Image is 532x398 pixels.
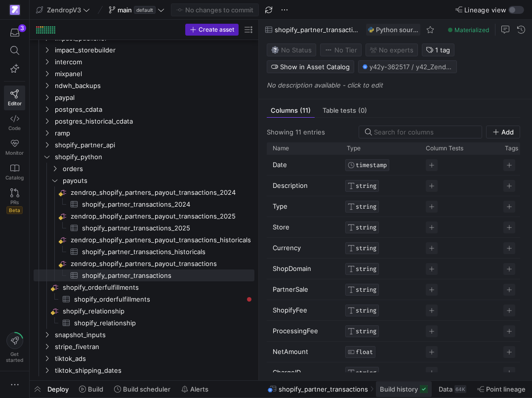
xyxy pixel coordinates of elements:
[82,270,243,281] span: shopify_partner_transactions​​​​​​​​​
[279,385,368,393] span: shopify_partner_transactions
[34,91,254,103] div: Press SPACE to select this row.
[34,68,254,80] div: Press SPACE to select this row.
[271,46,312,54] span: No Status
[300,107,311,114] span: (11)
[273,259,335,278] p: ShopDomain
[34,103,254,115] div: Press SPACE to select this row.
[273,321,335,341] p: ProcessingFee
[34,80,254,91] div: Press SPACE to select this row.
[63,175,253,186] span: payouts
[34,246,254,258] a: shopify_partner_transactions_historicals​​​​​​​​​
[63,163,253,175] span: orders
[375,381,432,398] button: Build history
[63,306,253,317] span: shopify_relationship​​​​​​​​
[356,182,376,189] span: STRING
[273,301,335,320] p: ShopifyFee
[34,258,254,269] div: Press SPACE to select this row.
[55,92,253,103] span: paypal
[454,385,466,393] div: 64K
[34,222,254,234] a: shopify_partner_transactions_2025​​​​​​​​​
[6,351,23,363] span: Get started
[75,381,108,398] button: Build
[34,246,254,258] div: Press SPACE to select this row.
[4,110,25,135] a: Code
[34,3,92,16] button: ZendropV3
[4,135,25,160] a: Monitor
[4,160,25,184] a: Catalog
[6,206,23,214] span: Beta
[366,44,418,56] button: No experts
[34,186,254,198] a: zendrop_shopify_partners_payout_transactions_2024​​​​​​​​
[34,234,254,246] a: zendrop_shopify_partners_payout_transactions_historicals​​​​​​​​
[18,24,26,32] div: 3
[55,151,253,163] span: shopify_python
[34,293,254,305] a: shopify_orderfulfillments​​​​​​​​​
[55,104,253,115] span: postgres_cdata
[55,80,253,91] span: ndwh_backups
[271,46,279,54] img: No status
[47,6,81,14] span: ZendropV3
[34,281,254,293] div: Press SPACE to select this row.
[5,175,24,180] span: Catalog
[273,155,335,175] p: Date
[34,258,254,269] a: zendrop_shopify_partners_payout_transactions​​​​​​​​
[34,281,254,293] a: shopify_orderfulfillments​​​​​​​​
[34,127,254,139] div: Press SPACE to select this row.
[74,317,243,329] span: shopify_relationship​​​​​​​​​
[454,26,489,34] span: Materialized
[34,163,254,175] div: Press SPACE to select this row.
[275,26,360,34] span: shopify_partner_transactions
[356,224,376,231] span: STRING
[34,305,254,317] a: shopify_relationship​​​​​​​​
[434,381,471,398] button: Data64K
[34,269,254,281] a: shopify_partner_transactions​​​​​​​​​
[356,162,387,169] span: TIMESTAMP
[368,27,373,33] img: undefined
[320,44,362,56] button: No tierNo Tier
[71,234,253,246] span: zendrop_shopify_partners_payout_transactions_historicals​​​​​​​​
[267,128,325,136] div: Showing 11 entries
[273,145,289,152] span: Name
[177,381,213,398] button: Alerts
[358,107,367,114] span: (0)
[347,145,361,152] span: Type
[325,46,332,54] img: No tier
[55,139,253,151] span: shopify_partner_api
[273,363,335,382] p: ChargeID
[380,385,418,393] span: Build history
[8,125,21,131] span: Code
[505,145,518,152] span: Tags
[47,385,69,393] span: Deploy
[55,56,253,68] span: intercom
[71,211,253,222] span: zendrop_shopify_partners_payout_transactions_2025​​​​​​​​
[4,184,25,218] a: PRsBeta
[110,381,175,398] button: Build scheduler
[34,269,254,281] div: Press SPACE to select this row.
[473,381,530,398] button: Point lineage
[439,385,452,393] span: Data
[4,328,25,367] button: Getstarted
[55,44,253,56] span: impact_storebuilder
[34,305,254,317] div: Press SPACE to select this row.
[55,341,253,353] span: stripe_fivetran
[267,81,528,89] p: No description available - click to edit
[55,329,253,341] span: snapshot_inputs
[71,258,253,269] span: zendrop_shopify_partners_payout_transactions​​​​​​​​
[435,46,450,54] span: 1 tag
[4,1,25,18] a: https://storage.googleapis.com/y42-prod-data-exchange/images/qZXOSqkTtPuVcXVzF40oUlM07HVTwZXfPK0U...
[273,197,335,216] p: Type
[356,265,376,272] span: STRING
[4,24,25,42] button: 3
[190,385,208,393] span: Alerts
[106,3,167,16] button: maindefault
[267,44,316,56] button: No statusNo Status
[55,353,253,364] span: tiktok_ads
[356,328,376,335] span: STRING
[63,282,253,293] span: shopify_orderfulfillments​​​​​​​​
[185,24,239,36] button: Create asset
[34,222,254,234] div: Press SPACE to select this row.
[34,56,254,68] div: Press SPACE to select this row.
[10,5,20,15] img: https://storage.googleapis.com/y42-prod-data-exchange/images/qZXOSqkTtPuVcXVzF40oUlM07HVTwZXfPK0U...
[34,44,254,56] div: Press SPACE to select this row.
[199,26,234,33] span: Create asset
